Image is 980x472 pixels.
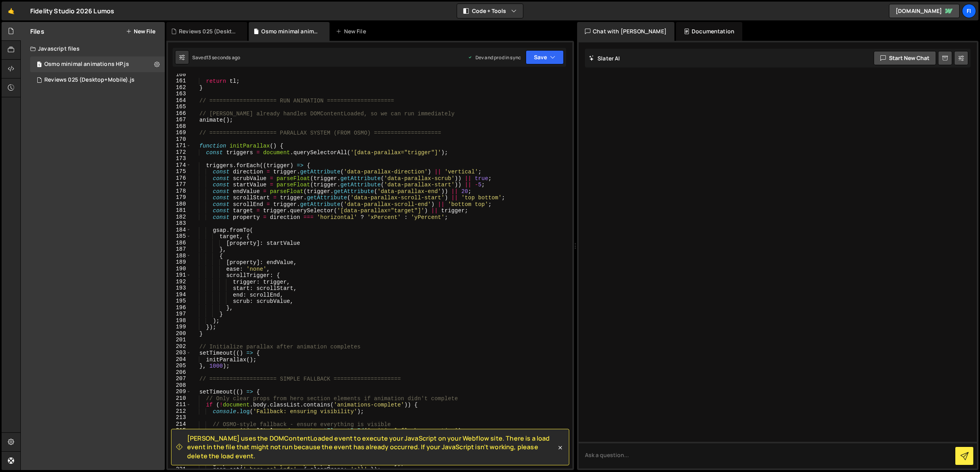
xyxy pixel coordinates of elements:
div: 192 [168,279,191,285]
div: 177 [168,181,191,188]
div: Saved [192,54,240,61]
div: 165 [168,104,191,110]
button: New File [126,28,155,35]
div: 196 [168,304,191,311]
div: 160 [168,71,191,78]
div: Osmo minimal animations HP.js [44,61,129,68]
div: 206 [168,369,191,376]
div: 168 [168,123,191,130]
div: 171 [168,142,191,149]
div: 200 [168,330,191,337]
div: 216 [168,434,191,441]
div: Domain: [PERSON_NAME][DOMAIN_NAME] [20,20,130,27]
a: [DOMAIN_NAME] [889,4,960,18]
div: 219 [168,453,191,460]
div: 16516/44886.js [30,56,165,72]
div: 176 [168,175,191,182]
span: 1 [37,62,42,68]
h2: Files [30,27,44,36]
img: website_grey.svg [13,20,19,27]
div: Reviews 025 (Desktop+Mobile).js [44,77,135,84]
div: 166 [168,110,191,117]
div: 184 [168,227,191,233]
div: 167 [168,117,191,123]
div: Reviews 025 (Desktop+Mobile).js [179,27,238,35]
div: 203 [168,350,191,356]
div: 170 [168,136,191,143]
div: 213 [168,414,191,421]
div: v 4.0.25 [22,13,38,19]
div: 198 [168,317,191,324]
div: 172 [168,149,191,156]
img: tab_keywords_by_traffic_grey.svg [77,46,83,52]
button: Save [526,50,564,64]
img: tab_domain_overview_orange.svg [32,46,38,52]
div: 220 [168,460,191,467]
div: 162 [168,84,191,91]
div: 201 [168,337,191,343]
div: 205 [168,363,191,369]
div: Osmo minimal animations HP.js [261,27,320,35]
div: 214 [168,421,191,428]
div: Javascript files [21,41,165,56]
div: 161 [168,78,191,84]
button: Start new chat [874,51,936,65]
div: 181 [168,207,191,214]
div: 217 [168,440,191,447]
div: 188 [168,253,191,259]
div: 16516/44892.js [30,72,165,88]
div: 164 [168,97,191,104]
div: Keywords nach Traffic [85,46,135,51]
div: 179 [168,194,191,201]
h2: Slater AI [589,55,620,62]
div: 175 [168,168,191,175]
div: Dev and prod in sync [468,54,521,61]
div: 209 [168,388,191,395]
div: Chat with [PERSON_NAME] [577,22,674,41]
div: Domain [40,46,58,51]
div: 174 [168,162,191,169]
div: 202 [168,343,191,350]
div: New File [336,27,369,35]
img: logo_orange.svg [13,13,19,19]
div: 194 [168,292,191,298]
div: 180 [168,201,191,208]
div: 187 [168,246,191,253]
div: 218 [168,447,191,454]
div: 178 [168,188,191,195]
div: 13 seconds ago [206,54,240,61]
a: 🤙 [2,2,21,20]
button: Code + Tools [457,4,523,18]
div: 197 [168,311,191,317]
div: 199 [168,324,191,330]
div: 191 [168,272,191,279]
div: 183 [168,220,191,227]
div: 169 [168,129,191,136]
div: 204 [168,356,191,363]
div: 189 [168,259,191,266]
div: 208 [168,382,191,389]
div: 195 [168,298,191,304]
a: Fi [962,4,976,18]
div: 211 [168,401,191,408]
div: 210 [168,395,191,402]
div: 163 [168,91,191,97]
div: 185 [168,233,191,240]
span: [PERSON_NAME] uses the DOMContentLoaded event to execute your JavaScript on your Webflow site. Th... [187,434,556,460]
div: 193 [168,285,191,292]
div: 215 [168,427,191,434]
div: 186 [168,240,191,246]
div: 212 [168,408,191,415]
div: 173 [168,155,191,162]
div: 182 [168,214,191,221]
div: 190 [168,266,191,272]
div: 207 [168,375,191,382]
div: Fidelity Studio 2026 Lumos [30,6,114,16]
div: Documentation [676,22,742,41]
